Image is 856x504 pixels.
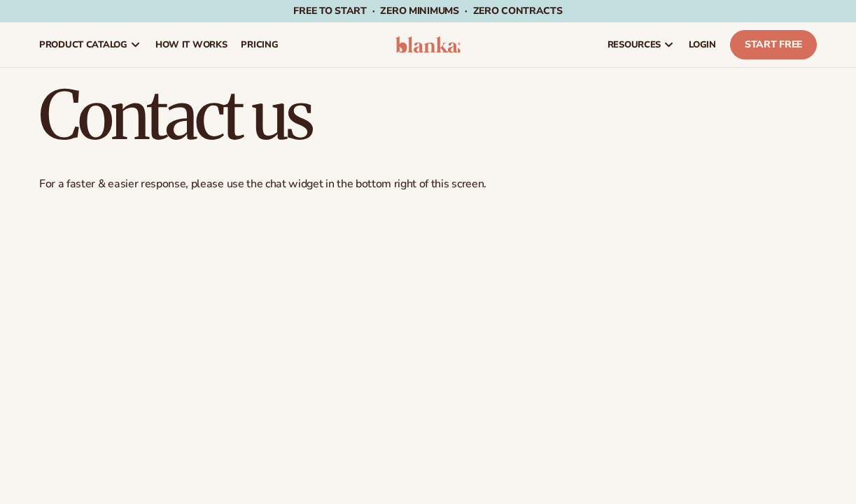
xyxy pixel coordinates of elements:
a: How It Works [148,22,234,67]
span: How It Works [155,39,227,50]
a: pricing [234,22,285,67]
span: resources [608,39,661,50]
img: logo [395,36,461,53]
a: product catalog [32,22,148,67]
h1: Contact us [39,82,817,149]
span: pricing [241,39,278,50]
span: LOGIN [689,39,716,50]
span: Free to start · ZERO minimums · ZERO contracts [293,4,562,17]
a: resources [601,22,682,67]
p: For a faster & easier response, please use the chat widget in the bottom right of this screen. [39,177,817,192]
a: Start Free [730,30,817,59]
a: LOGIN [682,22,723,67]
span: product catalog [39,39,127,50]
